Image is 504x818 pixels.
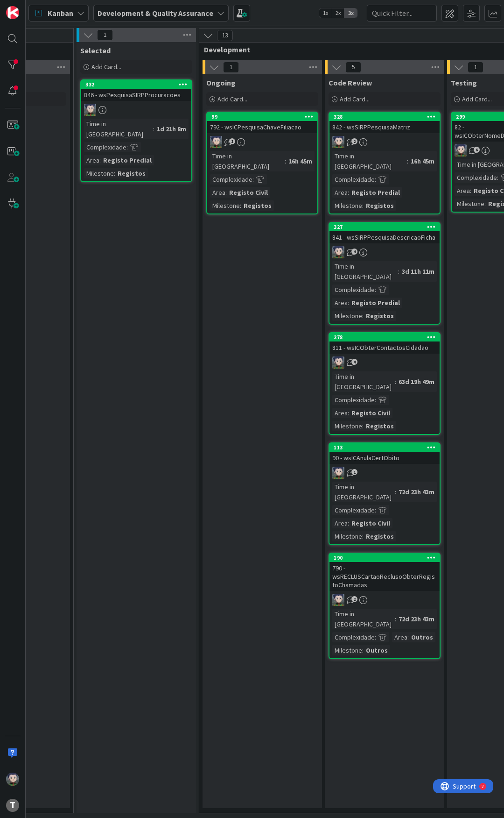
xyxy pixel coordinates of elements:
[332,151,407,171] div: Time in [GEOGRAPHIC_DATA]
[349,408,392,418] div: Registo Civil
[362,421,364,431] span: :
[332,285,375,295] div: Complexidade
[348,518,349,528] span: :
[348,298,349,308] span: :
[349,187,402,198] div: Registo Predial
[80,79,192,182] a: 332846 - wsPesquisaSIRPProcuracoesLSTime in [GEOGRAPHIC_DATA]:1d 21h 8mComplexidade:Area:Registo ...
[217,30,233,41] span: 13
[396,487,437,497] div: 72d 23h 43m
[84,104,96,116] img: LS
[329,246,440,258] div: LS
[364,421,396,431] div: Registos
[206,78,236,87] span: Ongoing
[84,168,114,178] div: Milestone
[210,200,240,211] div: Milestone
[210,136,222,148] img: LS
[98,8,213,18] b: Development & Quality Assurance
[375,285,376,295] span: :
[210,174,252,185] div: Complexidade
[455,144,467,156] img: LS
[227,187,270,198] div: Registo Civil
[210,151,285,171] div: Time in [GEOGRAPHIC_DATA]
[332,594,344,606] img: LS
[367,5,437,21] input: Quick Filter...
[217,95,247,103] span: Add Card...
[80,46,111,55] span: Selected
[398,266,399,277] span: :
[286,156,315,166] div: 16h 45m
[332,136,344,148] img: LS
[334,444,440,451] div: 113
[332,174,375,185] div: Complexidade
[332,531,362,541] div: Milestone
[399,266,437,277] div: 3d 11h 11m
[455,199,484,209] div: Milestone
[351,249,357,255] span: 4
[153,124,154,134] span: :
[329,467,440,479] div: LS
[408,156,437,166] div: 16h 45m
[84,155,99,165] div: Area
[329,442,441,545] a: 11390 - wsICAnulaCertObitoLSTime in [GEOGRAPHIC_DATA]:72d 23h 43mComplexidade:Area:Registo CivilM...
[332,482,395,502] div: Time in [GEOGRAPHIC_DATA]
[252,174,254,185] span: :
[329,356,440,369] div: LS
[329,333,440,341] div: 278
[474,147,480,153] span: 6
[332,421,362,431] div: Milestone
[395,377,396,387] span: :
[455,172,497,183] div: Complexidade
[329,78,372,87] span: Code Review
[409,632,435,642] div: Outros
[81,104,191,116] div: LS
[329,223,440,243] div: 327841 - wsSIRPPesquisaDescricaoFicha
[207,136,317,148] div: LS
[392,632,407,642] div: Area
[49,4,51,11] div: 2
[396,614,437,624] div: 72d 23h 43m
[207,113,317,121] div: 99
[329,554,440,562] div: 190
[332,518,348,528] div: Area
[329,594,440,606] div: LS
[351,138,357,144] span: 2
[329,553,441,659] a: 190790 - wsRECLUSCartaoReclusoObterRegistoChamadasLSTime in [GEOGRAPHIC_DATA]:72d 23h 43mComplexi...
[396,377,437,387] div: 63d 19h 49m
[332,408,348,418] div: Area
[332,261,398,282] div: Time in [GEOGRAPHIC_DATA]
[451,78,477,87] span: Testing
[351,359,357,365] span: 4
[332,356,344,369] img: LS
[362,311,364,321] span: :
[207,121,317,133] div: 792 - wsICPesquisaChaveFiliacao
[332,645,362,655] div: Milestone
[375,632,376,642] span: :
[497,172,498,183] span: :
[329,554,440,591] div: 190790 - wsRECLUSCartaoReclusoObterRegistoChamadas
[329,333,440,354] div: 278811 - wsICObterContactosCidadao
[334,555,440,561] div: 190
[329,112,441,214] a: 328842 - wsSIRPPesquisaMatrizLSTime in [GEOGRAPHIC_DATA]:16h 45mComplexidade:Area:Registo Predial...
[6,773,19,786] img: LS
[223,62,239,73] span: 1
[241,200,274,211] div: Registos
[332,609,395,629] div: Time in [GEOGRAPHIC_DATA]
[407,156,408,166] span: :
[334,334,440,341] div: 278
[210,187,225,198] div: Area
[81,80,191,101] div: 332846 - wsPesquisaSIRPProcuracoes
[375,395,376,405] span: :
[211,114,317,120] div: 99
[225,187,227,198] span: :
[329,562,440,591] div: 790 - wsRECLUSCartaoReclusoObterRegistoChamadas
[126,142,128,152] span: :
[329,332,441,435] a: 278811 - wsICObterContactosCidadaoLSTime in [GEOGRAPHIC_DATA]:63d 19h 49mComplexidade:Area:Regist...
[345,62,361,73] span: 5
[6,6,19,19] img: Visit kanbanzone.com
[348,408,349,418] span: :
[468,62,483,73] span: 1
[114,168,115,178] span: :
[332,8,344,18] span: 2x
[329,231,440,243] div: 841 - wsSIRPPesquisaDescricaoFicha
[229,138,235,144] span: 1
